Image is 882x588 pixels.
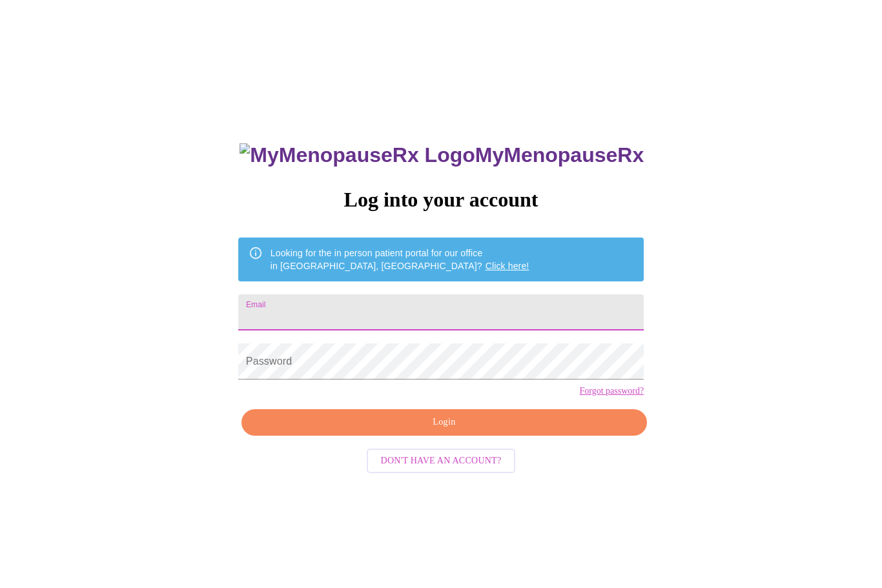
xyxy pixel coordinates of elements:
[271,241,529,278] div: Looking for the in person patient portal for our office in [GEOGRAPHIC_DATA], [GEOGRAPHIC_DATA]?
[364,454,519,465] a: Don't have an account?
[381,453,502,469] span: Don't have an account?
[240,143,644,167] h3: MyMenopauseRx
[256,414,632,431] span: Login
[240,143,475,167] img: MyMenopauseRx Logo
[238,188,644,212] h3: Log into your account
[241,409,647,436] button: Login
[367,449,516,474] button: Don't have an account?
[486,261,529,271] a: Click here!
[579,386,644,396] a: Forgot password?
